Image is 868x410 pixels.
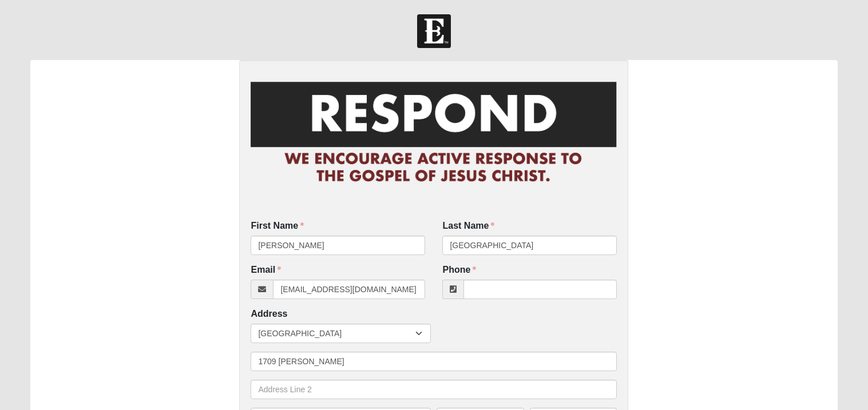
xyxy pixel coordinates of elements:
[442,264,476,277] label: Phone
[251,264,281,277] label: Email
[417,14,451,48] img: Church of Eleven22 Logo
[251,380,617,399] input: Address Line 2
[442,220,494,233] label: Last Name
[251,220,304,233] label: First Name
[251,71,617,194] img: RespondCardHeader.png
[251,352,617,371] input: Address Line 1
[251,308,287,321] label: Address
